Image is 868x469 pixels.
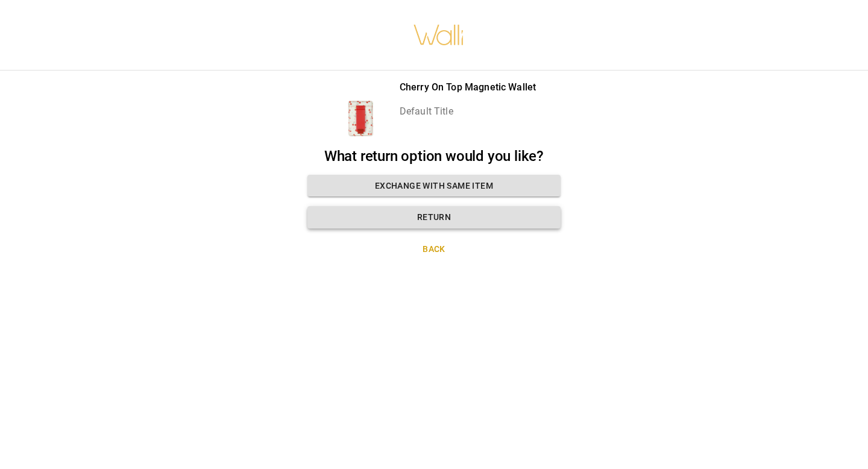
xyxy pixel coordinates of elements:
img: walli-inc.myshopify.com [413,9,465,61]
p: Default Title [400,104,536,119]
button: Back [307,238,561,260]
h2: What return option would you like? [307,148,561,165]
p: Cherry On Top Magnetic Wallet [400,80,536,95]
button: Return [307,206,561,228]
button: Exchange with same item [307,175,561,197]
